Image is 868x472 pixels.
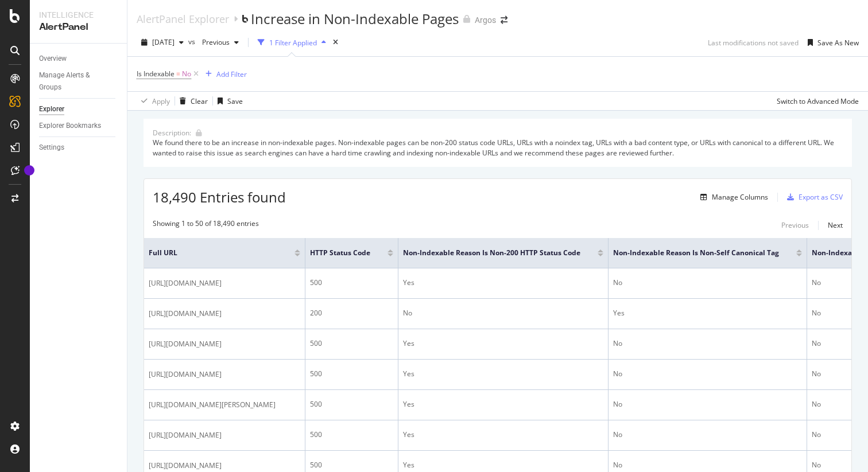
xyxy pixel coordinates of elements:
span: [URL][DOMAIN_NAME][PERSON_NAME] [149,399,276,411]
button: Next [828,219,843,232]
div: Manage Columns [712,192,768,202]
button: Export as CSV [782,188,843,206]
div: Showing 1 to 50 of 18,490 entries [153,219,259,232]
span: [URL][DOMAIN_NAME] [149,278,222,289]
div: Clear [191,96,208,106]
div: 500 [310,278,393,288]
button: Save As New [803,33,859,52]
div: Explorer [39,103,64,115]
div: Explorer Bookmarks [39,120,101,132]
span: Previous [197,37,230,47]
div: AlertPanel [39,21,118,34]
div: 200 [310,308,393,318]
div: Last modifications not saved [708,38,799,48]
span: [URL][DOMAIN_NAME] [149,369,222,380]
button: Previous [781,219,809,232]
div: Settings [39,142,64,154]
div: Apply [152,96,170,106]
button: Apply [137,92,170,110]
button: 1 Filter Applied [253,33,331,52]
span: vs [188,37,197,46]
span: Is Indexable [137,69,175,79]
div: Yes [403,430,603,440]
div: arrow-right-arrow-left [501,16,507,24]
div: No [613,338,802,349]
div: Yes [403,369,603,379]
div: Tooltip anchor [24,165,34,175]
div: Export as CSV [799,192,843,202]
div: No [613,278,802,288]
div: 500 [310,338,393,349]
div: Manage Alerts & Groups [39,69,108,93]
a: Overview [39,53,119,65]
div: Next [828,220,843,230]
span: Full URL [149,248,277,258]
div: Save [227,96,243,106]
button: Add Filter [201,67,247,81]
div: Yes [403,338,603,349]
a: Explorer Bookmarks [39,120,119,132]
div: 1 Filter Applied [269,38,317,48]
a: Explorer [39,103,119,115]
button: Clear [175,92,208,110]
div: times [331,37,340,48]
div: Description: [153,128,191,138]
button: Save [213,92,243,110]
span: HTTP Status Code [310,248,370,258]
div: Switch to Advanced Mode [777,96,859,106]
button: Switch to Advanced Mode [772,92,859,110]
span: 18,490 Entries found [153,188,286,206]
span: Non-Indexable Reason is Non-Self Canonical Tag [613,248,779,258]
div: No [613,369,802,379]
div: No [613,399,802,409]
span: Non-Indexable Reason is Non-200 HTTP Status Code [403,248,580,258]
div: No [613,460,802,470]
span: [URL][DOMAIN_NAME] [149,338,222,350]
span: 2025 Sep. 24th [152,37,175,47]
span: [URL][DOMAIN_NAME] [149,460,222,471]
div: Argos [475,14,496,26]
a: Settings [39,142,119,154]
div: Yes [403,278,603,288]
div: We found there to be an increase in non-indexable pages. Non-indexable pages can be non-200 statu... [153,138,843,157]
div: Previous [781,220,809,230]
div: Yes [403,399,603,409]
div: 500 [310,369,393,379]
div: Yes [613,308,802,318]
div: No [403,308,603,318]
div: Save As New [817,38,859,48]
div: Intelligence [39,9,118,21]
span: [URL][DOMAIN_NAME] [149,430,222,441]
div: Overview [39,53,67,65]
div: 500 [310,460,393,470]
div: 500 [310,430,393,440]
a: AlertPanel Explorer [137,13,229,25]
span: No [182,66,191,82]
button: [DATE] [137,33,188,52]
div: 500 [310,399,393,409]
button: Manage Columns [696,190,768,204]
span: = [176,69,180,79]
iframe: Intercom live chat [829,433,857,461]
span: [URL][DOMAIN_NAME] [149,308,222,319]
div: Yes [403,460,603,470]
div: Increase in Non-Indexable Pages [251,9,459,29]
a: Manage Alerts & Groups [39,69,119,93]
button: Previous [197,33,243,52]
div: No [613,430,802,440]
div: Add Filter [216,69,247,79]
